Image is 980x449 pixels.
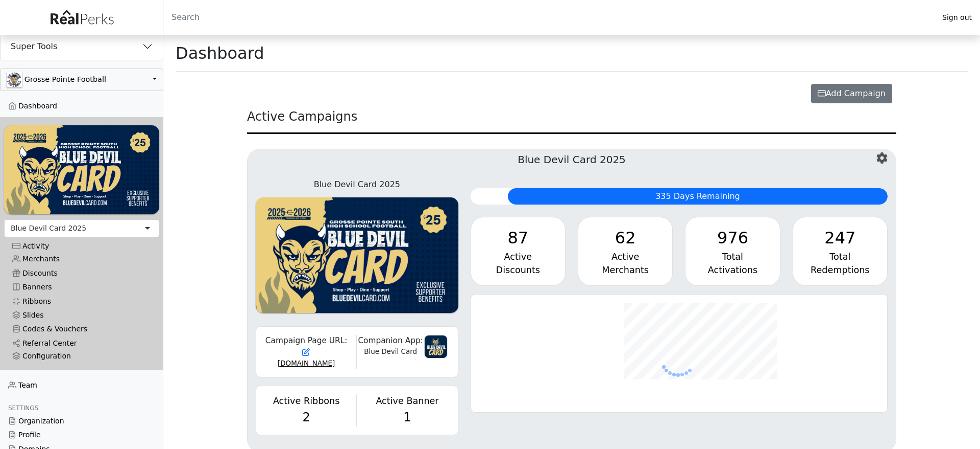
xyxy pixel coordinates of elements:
[934,11,980,25] a: Sign out
[4,125,159,214] img: WvZzOez5OCqmO91hHZfJL7W2tJ07LbGMjwPPNJwI.png
[12,352,151,361] div: Configuration
[508,188,888,205] div: 335 Days Remaining
[12,242,151,251] div: Activity
[262,335,350,358] div: Campaign Page URL:
[479,263,557,277] div: Discounts
[4,336,159,350] a: Referral Center
[176,43,264,63] h1: Dashboard
[694,250,771,263] div: Total
[7,72,22,87] img: GAa1zriJJmkmu1qRtUwg8x1nQwzlKm3DoqW9UgYl.jpg
[811,84,892,103] button: Add Campaign
[801,250,879,263] div: Total
[1,33,163,60] button: Super Tools
[262,408,350,426] div: 2
[4,294,159,308] a: Ribbons
[424,335,448,358] img: 3g6IGvkLNUf97zVHvl5PqY3f2myTnJRpqDk2mpnC.png
[45,6,118,29] img: real_perks_logo-01.svg
[4,322,159,336] a: Codes & Vouchers
[4,252,159,266] a: Merchants
[586,250,664,263] div: Active
[578,217,673,286] a: 62 Active Merchants
[586,263,664,277] div: Merchants
[8,405,38,412] span: Settings
[163,5,934,30] input: Search
[801,226,879,250] div: 247
[4,308,159,322] a: Slides
[471,217,566,286] a: 87 Active Discounts
[278,360,335,367] a: [DOMAIN_NAME]
[247,107,896,134] div: Active Campaigns
[363,394,451,408] div: Active Banner
[248,149,896,170] h5: Blue Devil Card 2025
[357,335,424,347] div: Companion App:
[479,250,557,263] div: Active
[262,394,350,408] div: Active Ribbons
[694,226,771,250] div: 976
[685,217,780,286] a: 976 Total Activations
[479,226,557,250] div: 87
[256,197,458,313] img: WvZzOez5OCqmO91hHZfJL7W2tJ07LbGMjwPPNJwI.png
[11,223,86,234] div: Blue Devil Card 2025
[694,263,771,277] div: Activations
[793,217,888,286] a: 247 Total Redemptions
[363,408,451,426] div: 1
[4,280,159,294] a: Banners
[256,178,458,191] div: Blue Devil Card 2025
[262,394,350,426] a: Active Ribbons 2
[801,263,879,277] div: Redemptions
[4,266,159,280] a: Discounts
[357,347,424,357] div: Blue Devil Card
[586,226,664,250] div: 62
[363,394,451,426] a: Active Banner 1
